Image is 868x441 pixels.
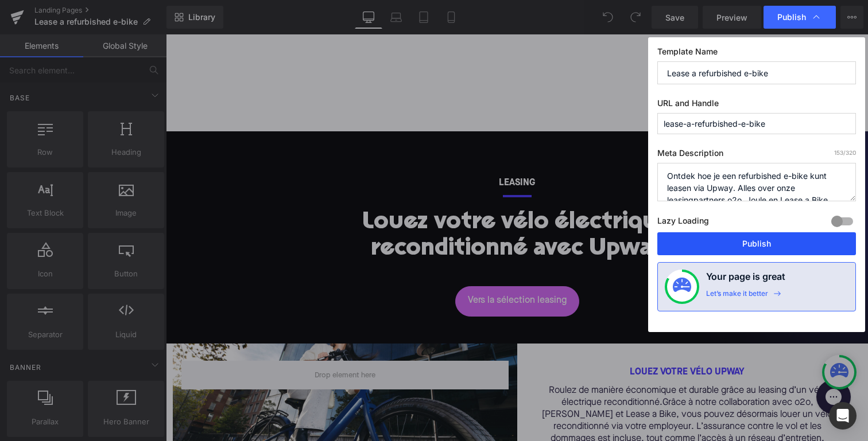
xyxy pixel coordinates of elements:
h4: Your page is great [706,270,785,289]
div: Open Intercom Messenger [829,402,857,430]
div: Let’s make it better [706,289,768,304]
span: Publish [777,12,806,22]
label: Meta Description [657,148,856,163]
span: Vers la sélection leasing [302,260,401,272]
label: URL and Handle [657,98,856,113]
b: LEASING [333,144,369,153]
img: onboarding-status.svg [673,278,691,296]
textarea: Ontdek hoe je een refurbished e-bike kunt leasen via Upway. Alles over onze leasingpartners o2o, ... [657,163,856,201]
label: Template Name [657,46,856,61]
iframe: Gorgias live chat messenger [645,341,691,384]
h1: Louez votre vélo électrique reconditionné avec Upway [130,175,572,228]
label: Lazy Loading [657,213,709,232]
a: Vers la sélection leasing [289,252,413,282]
b: Louez votre vélo Upway [464,333,579,342]
button: Publish [657,232,856,255]
p: Roulez de manière économique et durable grâce au leasing d’un vélo électrique reconditionné.Grâce... [374,350,669,411]
span: /320 [834,149,856,156]
span: 153 [834,149,843,156]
